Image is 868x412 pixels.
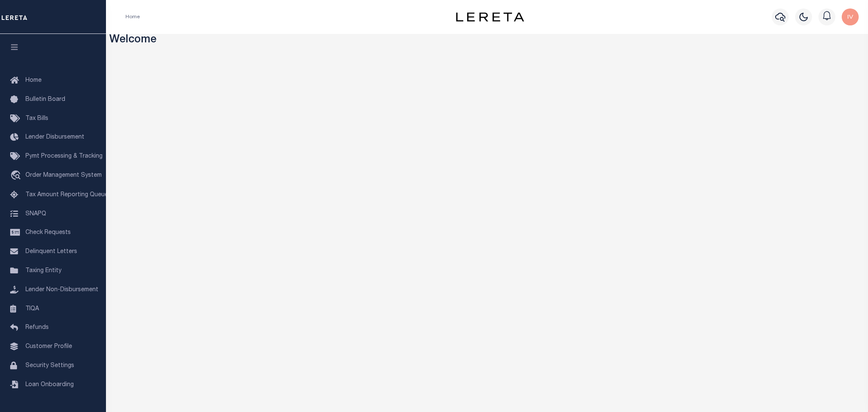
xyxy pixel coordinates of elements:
[25,116,48,122] span: Tax Bills
[456,12,524,22] img: logo-dark.svg
[25,153,103,159] span: Pymt Processing & Tracking
[25,78,42,84] span: Home
[25,287,98,293] span: Lender Non-Disbursement
[25,173,102,178] span: Order Management System
[125,13,140,21] li: Home
[25,268,61,274] span: Taxing Entity
[842,8,859,25] img: svg+xml;base64,PHN2ZyB4bWxucz0iaHR0cDovL3d3dy53My5vcmcvMjAwMC9zdmciIHBvaW50ZXItZXZlbnRzPSJub25lIi...
[25,363,74,369] span: Security Settings
[25,325,49,331] span: Refunds
[10,170,24,181] i: travel_explore
[109,34,865,47] h3: Welcome
[25,97,65,103] span: Bulletin Board
[25,230,71,236] span: Check Requests
[25,382,74,388] span: Loan Onboarding
[25,306,39,312] span: TIQA
[25,192,108,198] span: Tax Amount Reporting Queue
[25,344,72,350] span: Customer Profile
[25,211,46,217] span: SNAPQ
[25,134,84,140] span: Lender Disbursement
[25,249,77,255] span: Delinquent Letters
